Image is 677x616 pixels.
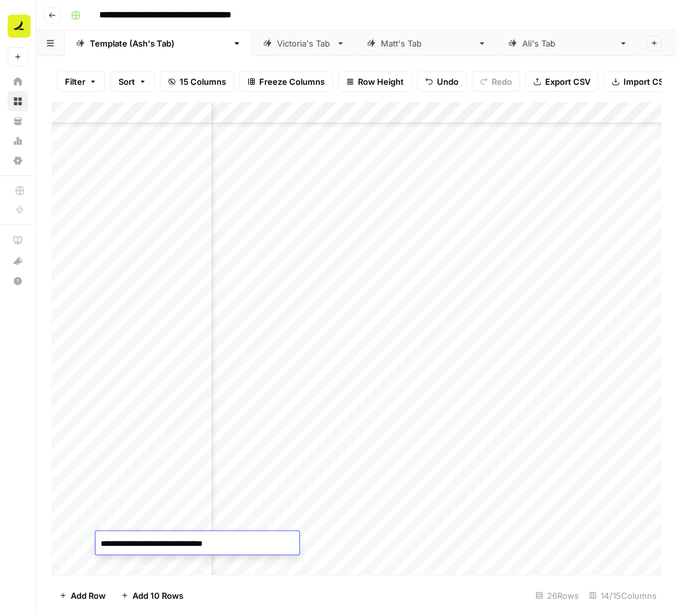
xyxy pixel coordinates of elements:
[118,75,135,88] span: Sort
[8,230,28,251] a: AirOps Academy
[239,71,333,92] button: Freeze Columns
[358,75,404,88] span: Row Height
[624,75,669,88] span: Import CSV
[132,589,183,602] span: Add 10 Rows
[545,75,590,88] span: Export CSV
[65,31,252,56] a: Template ([PERSON_NAME]'s Tab)
[52,585,113,606] button: Add Row
[584,585,662,606] div: 14/15 Columns
[277,37,331,50] div: Victoria's Tab
[71,589,106,602] span: Add Row
[492,75,512,88] span: Redo
[8,131,28,151] a: Usage
[180,75,226,88] span: 15 Columns
[8,111,28,131] a: Your Data
[437,75,459,88] span: Undo
[8,251,27,270] div: What's new?
[417,71,467,92] button: Undo
[8,150,28,171] a: Settings
[57,71,105,92] button: Filter
[497,31,639,56] a: [PERSON_NAME]'s Tab
[160,71,234,92] button: 15 Columns
[338,71,412,92] button: Row Height
[8,271,28,291] button: Help + Support
[110,71,155,92] button: Sort
[8,71,28,92] a: Home
[8,91,28,112] a: Browse
[472,71,520,92] button: Redo
[252,31,356,56] a: Victoria's Tab
[525,71,599,92] button: Export CSV
[113,585,191,606] button: Add 10 Rows
[90,37,227,50] div: Template ([PERSON_NAME]'s Tab)
[531,585,584,606] div: 26 Rows
[8,10,28,42] button: Workspace: Ramp
[381,37,473,50] div: [PERSON_NAME]'s Tab
[8,251,28,271] button: What's new?
[259,75,325,88] span: Freeze Columns
[522,37,614,50] div: [PERSON_NAME]'s Tab
[356,31,497,56] a: [PERSON_NAME]'s Tab
[65,75,85,88] span: Filter
[8,15,31,38] img: Ramp Logo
